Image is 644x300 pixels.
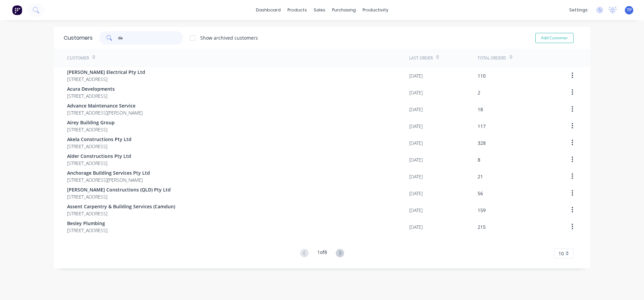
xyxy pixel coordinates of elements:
[478,223,486,230] div: 215
[67,143,131,150] span: [STREET_ADDRESS]
[478,89,480,96] div: 2
[627,7,632,13] span: TP
[253,5,284,15] a: dashboard
[67,169,150,176] span: Anchorage Building Services Pty Ltd
[478,156,480,163] div: 8
[409,106,423,113] div: [DATE]
[566,5,591,15] div: settings
[200,34,258,41] div: Show archived customers
[478,207,486,214] div: 159
[329,5,359,15] div: purchasing
[478,139,486,146] div: 328
[67,92,115,99] span: [STREET_ADDRESS]
[67,55,89,61] div: Customer
[118,31,183,45] input: Search customers...
[67,126,115,133] span: [STREET_ADDRESS]
[67,186,171,193] span: [PERSON_NAME] Constructions (QLD) Pty Ltd
[67,160,131,167] span: [STREET_ADDRESS]
[409,156,423,163] div: [DATE]
[67,220,107,227] span: Besley Plumbing
[409,55,433,61] div: Last Order
[67,153,131,160] span: Alder Constructions Pty Ltd
[409,72,423,79] div: [DATE]
[67,210,175,217] span: [STREET_ADDRESS]
[67,102,143,109] span: Advance Maintenance Service
[67,193,171,200] span: [STREET_ADDRESS]
[67,119,115,126] span: Airey Building Group
[64,34,93,42] div: Customers
[478,72,486,79] div: 110
[558,250,564,257] span: 10
[478,55,506,61] div: Total Orders
[67,176,150,183] span: [STREET_ADDRESS][PERSON_NAME]
[409,139,423,146] div: [DATE]
[67,136,131,143] span: Akela Constructions Pty Ltd
[409,223,423,230] div: [DATE]
[478,106,483,113] div: 18
[310,5,329,15] div: sales
[67,76,145,83] span: [STREET_ADDRESS]
[478,190,483,197] div: 56
[409,89,423,96] div: [DATE]
[478,123,486,130] div: 117
[67,69,145,76] span: [PERSON_NAME] Electrical Pty Ltd
[478,173,483,180] div: 21
[409,190,423,197] div: [DATE]
[67,109,143,116] span: [STREET_ADDRESS][PERSON_NAME]
[317,249,327,258] div: 1 of 8
[359,5,392,15] div: productivity
[409,173,423,180] div: [DATE]
[535,33,574,43] button: Add Customer
[67,227,107,234] span: [STREET_ADDRESS]
[12,5,22,15] img: Factory
[409,123,423,130] div: [DATE]
[67,203,175,210] span: Assent Carpentry & Building Services (Camdun)
[67,85,115,92] span: Acura Developments
[284,5,310,15] div: products
[409,207,423,214] div: [DATE]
